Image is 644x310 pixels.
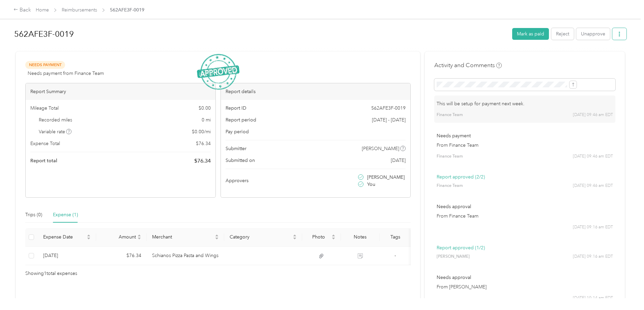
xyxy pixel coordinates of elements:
button: Mark as paid [512,28,549,40]
button: Reject [551,28,574,40]
span: Expense Date [43,234,85,240]
td: - [380,247,411,265]
img: ApprovedStamp [197,54,239,90]
h1: 562AFE3F-0019 [14,26,507,42]
span: Showing 1 total expenses [25,270,77,277]
th: Expense Date [38,228,96,247]
span: Report total [30,157,57,164]
p: Report approved (2/2) [437,173,613,180]
span: 562AFE3F-0019 [371,105,406,112]
span: 0 mi [202,116,211,123]
span: Category [230,234,291,240]
h4: Activity and Comments [434,61,502,69]
span: Submitter [226,145,246,152]
div: Back [13,6,31,14]
p: Needs approval [437,274,613,281]
td: 8-22-2025 [38,247,96,265]
p: Report approved (1/2) [437,244,613,251]
p: From Finance Team [437,142,613,149]
span: 562AFE3F-0019 [110,6,144,13]
span: [DATE] [391,157,406,164]
span: [PERSON_NAME] [367,174,405,181]
span: Photo [308,234,330,240]
span: Mileage Total [30,105,59,112]
div: Trips (0) [25,211,42,219]
span: caret-up [137,233,141,237]
span: Finance Team [437,183,463,189]
span: Needs payment from Finance Team [28,70,104,77]
span: [DATE] 09:46 am EDT [573,183,613,189]
span: Merchant [152,234,214,240]
td: Schianos Pizza Pasta and Wings [147,247,225,265]
p: This will be setup for payment next week. [437,100,613,107]
span: [DATE] 09:46 am EDT [573,153,613,160]
td: $76.34 [96,247,147,265]
div: Expense (1) [53,211,78,219]
p: Needs payment [437,132,613,139]
span: [DATE] 10:14 am EDT [573,295,613,301]
p: From [PERSON_NAME] [437,283,613,290]
span: caret-down [293,236,297,241]
span: Submitted on [226,157,255,164]
span: Variable rate [39,128,72,135]
span: caret-down [137,236,141,241]
th: Category [224,228,302,247]
span: Needs Payment [25,61,65,69]
span: caret-up [331,233,335,237]
span: - [394,253,396,258]
p: Needs approval [437,203,613,210]
span: caret-up [293,233,297,237]
span: Report period [226,116,256,123]
span: $ 76.34 [196,140,211,147]
p: From Finance Team [437,213,613,220]
span: Expense Total [30,140,60,147]
th: Tags [380,228,411,247]
span: caret-down [87,236,91,241]
span: [PERSON_NAME] [362,145,399,152]
span: Pay period [226,128,249,135]
span: [DATE] 09:16 am EDT [573,224,613,230]
span: caret-up [215,233,219,237]
button: Unapprove [576,28,610,40]
span: Approvers [226,177,248,184]
span: Report ID [226,105,246,112]
span: Recorded miles [39,116,72,123]
div: Report details [221,83,411,100]
a: Reimbursements [62,7,97,13]
a: Home [36,7,49,13]
span: $ 76.34 [194,157,211,165]
span: caret-down [215,236,219,241]
span: caret-up [87,233,91,237]
div: Tags [385,234,405,240]
th: Amount [96,228,147,247]
iframe: Everlance-gr Chat Button Frame [606,272,644,310]
span: [DATE] - [DATE] [372,116,406,123]
th: Merchant [147,228,225,247]
div: Report Summary [26,83,215,100]
span: [DATE] 09:16 am EDT [573,254,613,260]
span: [DATE] 09:46 am EDT [573,112,613,118]
span: $ 0.00 [199,105,211,112]
span: caret-down [331,236,335,241]
span: You [367,181,375,188]
span: [PERSON_NAME] [437,254,470,260]
span: $ 0.00 / mi [192,128,211,135]
span: Amount [101,234,136,240]
span: Finance Team [437,112,463,118]
th: Notes [341,228,380,247]
th: Photo [302,228,341,247]
span: Finance Team [437,153,463,160]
